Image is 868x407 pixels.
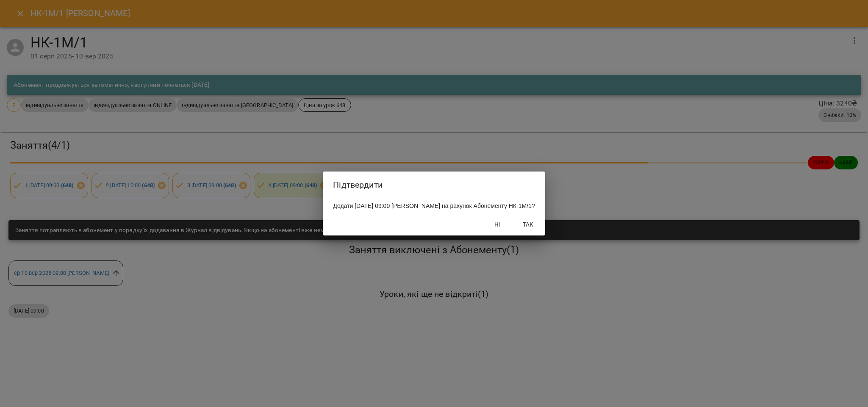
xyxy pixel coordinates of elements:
[323,198,545,213] div: Додати [DATE] 09:00 [PERSON_NAME] на рахунок Абонементу НК-1М/1?
[518,219,538,230] span: Так
[515,217,542,232] button: Так
[484,217,511,232] button: Ні
[333,178,535,191] h2: Підтвердити
[488,219,508,230] span: Ні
